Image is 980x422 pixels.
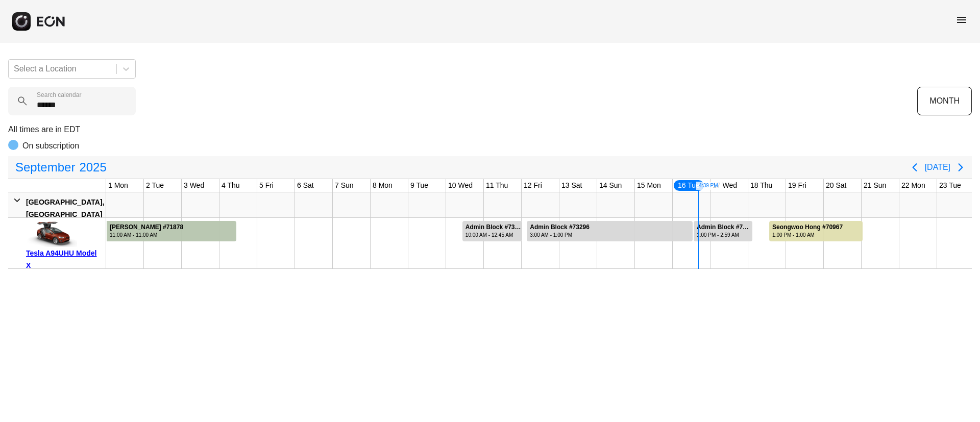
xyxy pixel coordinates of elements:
[110,231,183,239] div: 11:00 AM - 11:00 AM
[106,179,130,192] div: 1 Mon
[769,218,863,241] div: Rented for 3 days by Seongwoo Hong Current status is verified
[955,14,968,26] span: menu
[917,87,972,115] button: MONTH
[772,224,843,231] div: Seongwoo Hong #70967
[465,231,521,239] div: 10:00 AM - 12:45 AM
[522,179,544,192] div: 12 Fri
[559,179,584,192] div: 13 Sat
[371,179,395,192] div: 8 Mon
[295,179,316,192] div: 6 Sat
[597,179,624,192] div: 14 Sun
[925,158,950,177] button: [DATE]
[26,221,77,247] img: car
[899,179,927,192] div: 22 Mon
[37,91,81,99] label: Search calendar
[333,179,356,192] div: 7 Sun
[748,179,774,192] div: 18 Thu
[446,179,475,192] div: 10 Wed
[530,231,590,239] div: 3:00 AM - 1:00 PM
[462,218,523,241] div: Rented for 2 days by Admin Block Current status is rental
[9,157,113,178] button: September2025
[697,231,751,239] div: 1:00 PM - 2:59 AM
[693,218,753,241] div: Rented for 2 days by Admin Block Current status is rental
[182,179,206,192] div: 3 Wed
[772,231,843,239] div: 1:00 PM - 1:00 AM
[937,179,963,192] div: 23 Tue
[530,224,590,231] div: Admin Block #73296
[26,196,104,220] div: [GEOGRAPHIC_DATA], [GEOGRAPHIC_DATA]
[144,179,166,192] div: 2 Tue
[110,224,183,231] div: [PERSON_NAME] #71878
[219,179,242,192] div: 4 Thu
[673,179,705,192] div: 16 Tue
[106,218,237,241] div: Rented for 5 days by Alyssa Brown Current status is completed
[26,247,102,271] div: Tesla A94UHU Model X
[904,157,925,178] button: Previous page
[408,179,430,192] div: 9 Tue
[786,179,808,192] div: 19 Fri
[13,157,77,178] span: September
[697,224,751,231] div: Admin Block #74211
[950,157,971,178] button: Next page
[635,179,663,192] div: 15 Mon
[526,218,693,241] div: Rented for 5 days by Admin Block Current status is rental
[465,224,521,231] div: Admin Block #73577
[22,140,79,152] p: On subscription
[824,179,848,192] div: 20 Sat
[484,179,510,192] div: 11 Thu
[257,179,276,192] div: 5 Fri
[862,179,888,192] div: 21 Sun
[710,179,739,192] div: 17 Wed
[77,157,108,178] span: 2025
[8,123,972,136] p: All times are in EDT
